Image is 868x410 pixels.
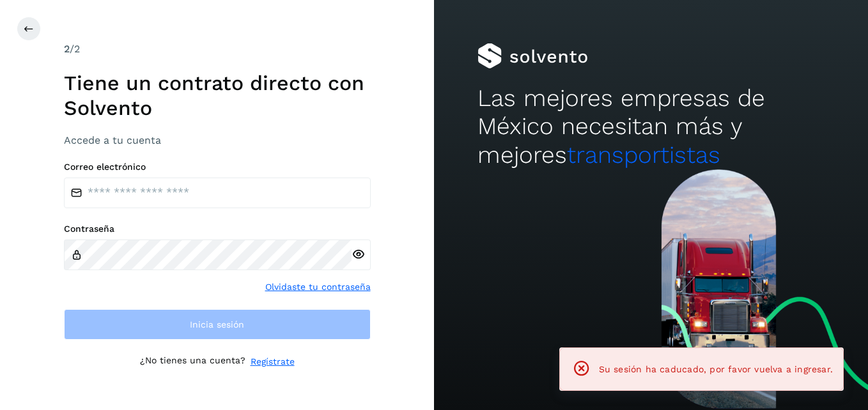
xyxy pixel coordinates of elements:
[140,355,245,368] p: ¿No tienes una cuenta?
[64,43,70,55] span: 2
[599,364,833,374] span: Su sesión ha caducado, por favor vuelva a ingresar.
[64,309,371,340] button: Inicia sesión
[64,224,371,234] label: Contraseña
[64,162,371,172] label: Correo electrónico
[64,42,371,57] div: /2
[64,71,371,120] h1: Tiene un contrato directo con Solvento
[190,320,244,329] span: Inicia sesión
[477,84,825,169] h2: Las mejores empresas de México necesitan más y mejores
[64,134,371,146] h3: Accede a tu cuenta
[251,355,295,368] a: Regístrate
[265,280,371,294] a: Olvidaste tu contraseña
[567,141,720,169] span: transportistas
